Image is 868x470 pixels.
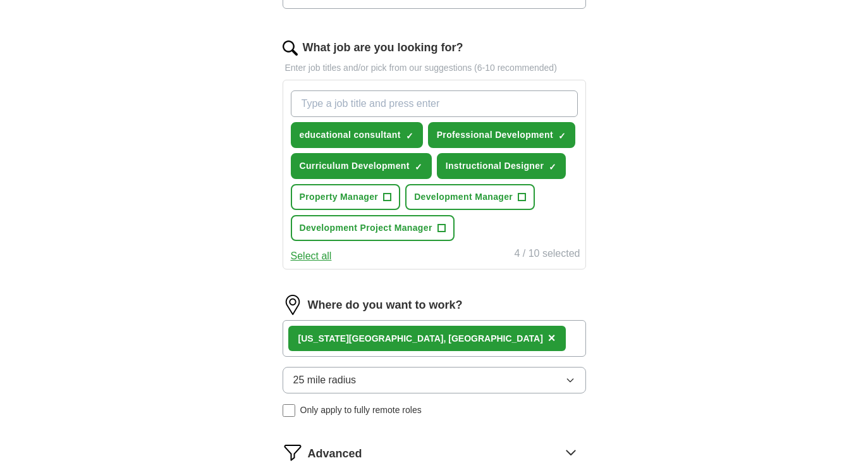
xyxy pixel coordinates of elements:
[446,159,544,173] span: Instructional Designer
[303,39,463,56] label: What job are you looking for?
[283,404,295,417] input: Only apply to fully remote roles
[548,331,556,345] span: ×
[283,61,586,75] p: Enter job titles and/or pick from our suggestions (6-10 recommended)
[291,249,332,264] button: Select all
[548,329,556,348] button: ×
[514,246,580,264] div: 4 / 10 selected
[406,131,413,141] span: ✓
[291,215,455,241] button: Development Project Manager
[283,295,303,315] img: location.png
[300,190,379,204] span: Property Manager
[437,153,566,179] button: Instructional Designer✓
[283,442,303,462] img: filter
[298,332,543,345] div: [US_STATE][GEOGRAPHIC_DATA], [GEOGRAPHIC_DATA]
[428,122,575,148] button: Professional Development✓
[291,90,578,117] input: Type a job title and press enter
[283,367,586,393] button: 25 mile radius
[437,128,553,142] span: Professional Development
[558,131,566,141] span: ✓
[405,184,535,210] button: Development Manager
[293,373,357,388] span: 25 mile radius
[291,122,423,148] button: educational consultant✓
[414,190,513,204] span: Development Manager
[308,445,362,462] span: Advanced
[291,184,401,210] button: Property Manager
[308,297,463,314] label: Where do you want to work?
[549,162,556,172] span: ✓
[300,128,401,142] span: educational consultant
[300,159,410,173] span: Curriculum Development
[283,40,298,56] img: search.png
[300,404,422,417] span: Only apply to fully remote roles
[291,153,432,179] button: Curriculum Development✓
[300,221,432,235] span: Development Project Manager
[415,162,422,172] span: ✓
